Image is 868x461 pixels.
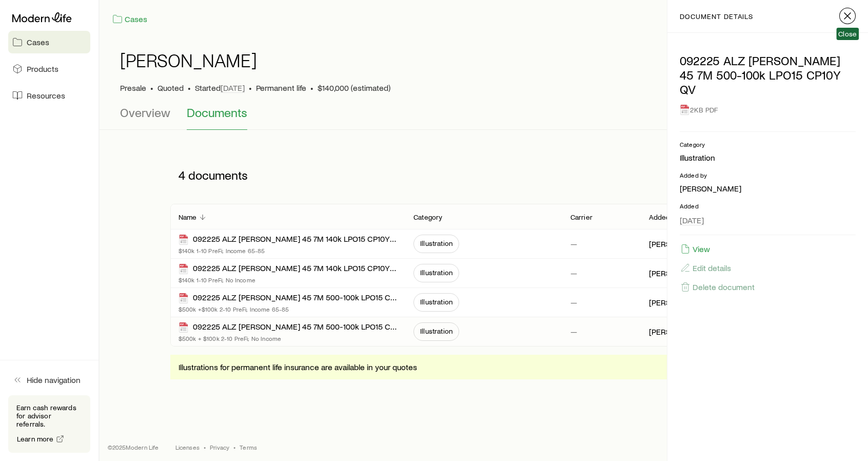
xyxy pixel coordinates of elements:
span: • [249,83,252,93]
p: Added [680,202,856,210]
span: • [188,83,191,93]
div: Case details tabs [120,105,847,130]
span: Close [838,30,857,38]
span: Overview [120,105,170,120]
div: 092225 ALZ [PERSON_NAME] 45 7M 140k LPO15 CP10Y QV [179,263,398,275]
p: Added by [680,171,856,179]
span: Cases [27,37,49,47]
span: documents [188,168,248,182]
span: • [233,443,235,451]
span: Permanent life [256,83,306,93]
p: $500k +$100k 2-10 PreFi; Income 65-85 [179,305,398,313]
span: Illustration [420,268,452,277]
span: Hide navigation [27,375,81,385]
div: 2KB PDF [680,101,856,119]
span: • [204,443,206,451]
p: Category [413,213,442,221]
div: Earn cash rewards for advisor referrals.Learn more [8,395,90,453]
span: Resources [27,90,65,101]
button: Delete document [680,281,755,293]
p: $500k + $100k 2-10 PreFi; No Income [179,334,398,342]
a: Cases [8,31,90,53]
a: Cases [112,13,148,25]
p: — [570,268,577,278]
p: Presale [120,83,146,93]
span: $140,000 (estimated) [318,83,390,93]
p: [PERSON_NAME] [649,297,711,308]
span: 4 [179,168,185,182]
span: Quoted [157,83,184,93]
button: Edit details [680,262,732,274]
p: [PERSON_NAME] [649,239,711,249]
p: Illustration [680,152,856,163]
p: [PERSON_NAME] [680,183,856,194]
p: Carrier [570,213,593,221]
span: Documents [187,105,247,120]
span: [DATE] [680,215,704,225]
p: $140k 1-10 PreFi; Income 65-85 [179,246,398,255]
span: • [310,83,313,93]
span: Illustrations for permanent life insurance are available in your quotes [179,362,417,372]
p: 092225 ALZ [PERSON_NAME] 45 7M 500-100k LPO15 CP10Y QV [680,53,856,97]
p: [PERSON_NAME] [649,326,711,337]
p: [PERSON_NAME] [649,268,711,278]
h1: [PERSON_NAME] [120,50,257,70]
span: Illustration [420,239,452,247]
p: © 2025 Modern Life [108,443,159,451]
p: Name [179,213,197,221]
div: 092225 ALZ [PERSON_NAME] 45 7M 500-100k LPO15 CP10Y ISSY20 QV [179,292,398,304]
span: Learn more [17,435,54,443]
div: 092225 ALZ [PERSON_NAME] 45 7M 500-100k LPO15 CP10Y QV [179,321,398,333]
p: Started [195,83,245,93]
button: View [680,243,711,255]
p: — [570,326,577,337]
p: Category [680,140,856,148]
span: Products [27,64,58,74]
button: Hide navigation [8,369,90,391]
p: — [570,239,577,249]
span: Illustration [420,298,452,306]
a: Products [8,57,90,80]
span: • [150,83,153,93]
span: Illustration [420,327,452,335]
span: [DATE] [221,83,245,93]
a: Privacy [210,443,229,451]
p: — [570,297,577,308]
div: 092225 ALZ [PERSON_NAME] 45 7M 140k LPO15 CP10Y ISSY20 QV [179,234,398,245]
a: Resources [8,84,90,107]
p: Added by [649,213,680,221]
a: Licenses [175,443,200,451]
p: Earn cash rewards for advisor referrals. [16,404,82,428]
p: document details [680,12,753,21]
p: $140k 1-10 PreFi; No Income [179,276,398,284]
a: Terms [240,443,257,451]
